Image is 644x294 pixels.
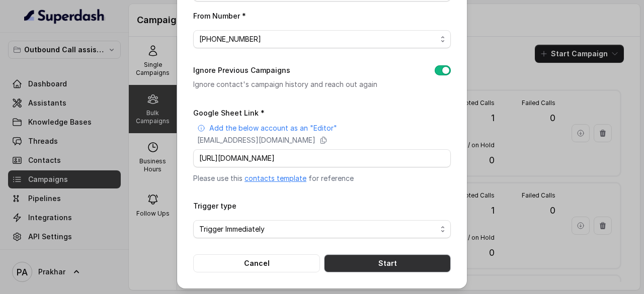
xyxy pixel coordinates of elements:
label: Google Sheet Link * [193,109,265,117]
p: Please use this for reference [193,173,451,183]
button: Start [324,254,451,272]
p: Ignore contact's campaign history and reach out again [193,78,419,90]
button: Trigger Immediately [193,220,451,238]
p: [EMAIL_ADDRESS][DOMAIN_NAME] [197,135,315,145]
label: Trigger type [193,202,236,210]
label: Ignore Previous Campaigns [193,64,290,76]
label: From Number * [193,12,246,20]
span: [PHONE_NUMBER] [199,33,437,45]
button: [PHONE_NUMBER] [193,30,451,48]
button: Cancel [193,254,320,272]
span: Trigger Immediately [199,223,437,235]
p: Add the below account as an "Editor" [209,123,337,133]
a: contacts template [245,174,306,182]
